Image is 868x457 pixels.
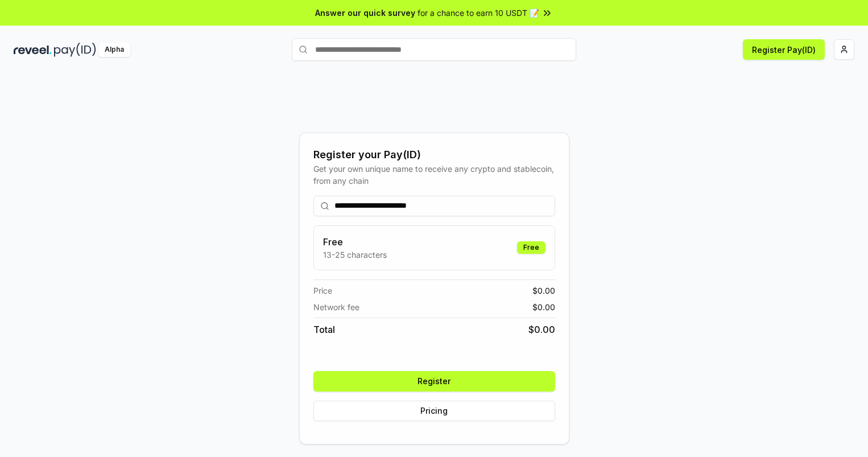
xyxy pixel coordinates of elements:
[54,43,96,57] img: pay_id
[313,323,335,336] span: Total
[532,301,555,313] span: $ 0.00
[313,147,555,163] div: Register your Pay(ID)
[418,7,539,19] span: for a chance to earn 10 USDT 📝
[323,249,387,261] p: 13-25 characters
[532,285,555,297] span: $ 0.00
[528,323,555,336] span: $ 0.00
[313,163,555,187] div: Get your own unique name to receive any crypto and stablecoin, from any chain
[313,401,555,421] button: Pricing
[743,39,825,60] button: Register Pay(ID)
[315,7,415,19] span: Answer our quick survey
[98,43,130,57] div: Alpha
[517,241,545,254] div: Free
[14,43,52,57] img: reveel_dark
[313,285,332,297] span: Price
[323,235,387,249] h3: Free
[313,371,555,392] button: Register
[313,301,359,313] span: Network fee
